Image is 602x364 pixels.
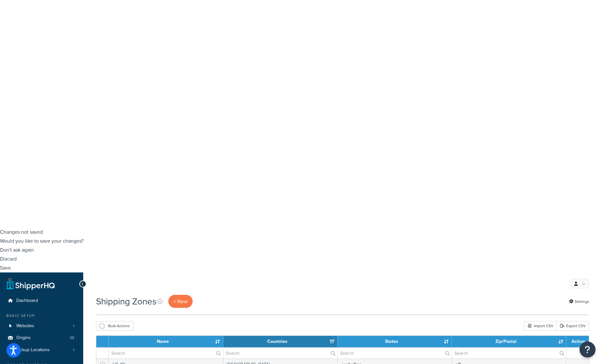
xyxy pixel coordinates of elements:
th: Zip/Postal: activate to sort column ascending [452,336,566,347]
a: ShipperHQ Home [7,277,55,290]
li: Origins [5,332,78,344]
a: Dashboard [5,295,78,307]
a: Websites 1 [5,320,78,332]
a: Export CSV [557,321,589,331]
a: + New [168,295,193,308]
input: Search [223,348,337,359]
a: Origins 38 [5,332,78,344]
button: Open Resource Center [580,342,596,358]
button: Bulk Actions [96,321,133,331]
span: + New [173,298,188,305]
th: Name: activate to sort column ascending [109,336,223,347]
th: States: activate to sort column ascending [338,336,452,347]
div: Basic Setup [5,313,78,319]
span: 38 [70,335,74,341]
span: 1 [73,323,74,329]
div: Import CSV [524,321,557,331]
span: 1 [73,347,74,353]
th: Countries: activate to sort column ascending [223,336,338,347]
h1: Shipping Zones [96,295,157,308]
span: Dashboard [16,298,38,303]
li: Websites [5,320,78,332]
li: Pickup Locations [5,344,78,356]
a: Settings [569,297,589,306]
input: Search [338,348,452,359]
input: Search [452,348,566,359]
span: Origins [16,335,31,341]
span: Pickup Locations [16,347,50,353]
input: Search [109,348,223,359]
span: Websites [16,323,34,329]
a: Pickup Locations 1 [5,344,78,356]
th: Action [566,336,589,347]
